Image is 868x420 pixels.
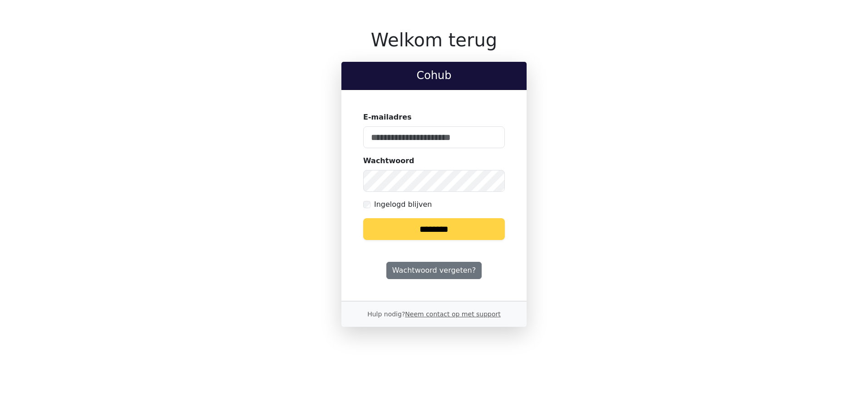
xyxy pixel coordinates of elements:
a: Wachtwoord vergeten? [386,262,482,279]
h1: Welkom terug [341,29,527,51]
small: Hulp nodig? [367,310,501,318]
label: Wachtwoord [363,155,414,166]
a: Neem contact op met support [405,310,500,318]
label: Ingelogd blijven [374,199,432,210]
h2: Cohub [349,69,519,82]
label: E-mailadres [363,112,412,123]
